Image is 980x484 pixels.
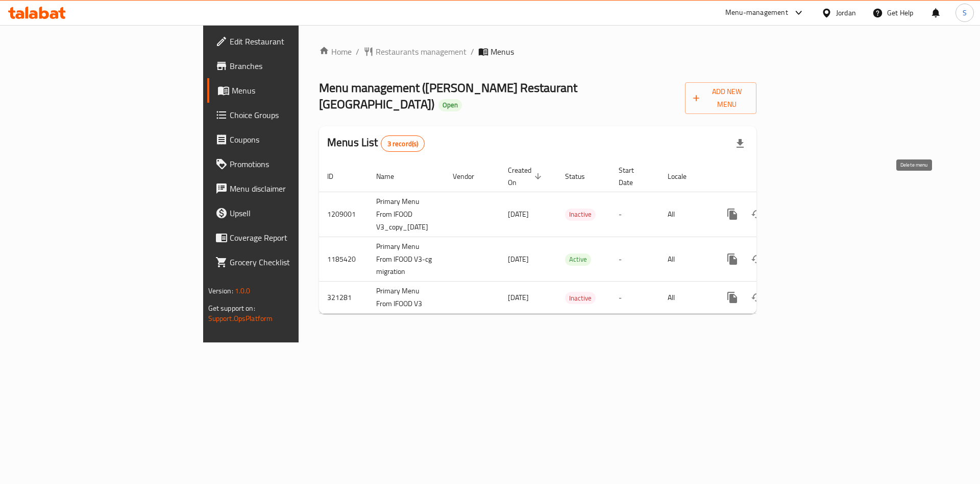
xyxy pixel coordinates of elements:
[471,45,474,58] li: /
[207,250,367,274] a: Grocery Checklist
[368,282,445,314] td: Primary Menu From IFOOD V3
[368,192,445,237] td: Primary Menu From IFOOD V3_copy_[DATE]
[207,127,367,152] a: Coupons
[207,152,367,176] a: Promotions
[327,135,425,152] h2: Menus List
[319,45,756,58] nav: breadcrumb
[207,225,367,250] a: Coverage Report
[376,170,407,182] span: Name
[208,302,255,315] span: Get support on:
[565,209,596,221] div: Inactive
[207,176,367,201] a: Menu disclaimer
[659,237,712,282] td: All
[619,164,647,189] span: Start Date
[659,192,712,237] td: All
[508,164,545,189] span: Created On
[319,161,826,314] table: enhanced table
[207,201,367,225] a: Upsell
[230,232,359,244] span: Coverage Report
[745,285,769,310] button: Change Status
[207,54,367,78] a: Branches
[693,85,749,111] span: Add New Menu
[230,207,359,219] span: Upsell
[438,101,462,109] span: Open
[230,256,359,268] span: Grocery Checklist
[720,247,745,271] button: more
[207,78,367,103] a: Menus
[668,170,700,182] span: Locale
[235,284,251,297] span: 1.0.0
[208,284,233,297] span: Version:
[230,182,359,195] span: Menu disclaimer
[368,237,445,282] td: Primary Menu From IFOOD V3-cg migration
[230,60,359,72] span: Branches
[508,252,529,266] span: [DATE]
[610,192,659,237] td: -
[381,135,425,152] div: Total records count
[327,170,347,182] span: ID
[725,7,788,19] div: Menu-management
[610,282,659,314] td: -
[230,133,359,146] span: Coupons
[208,312,273,325] a: Support.OpsPlatform
[491,45,514,58] span: Menus
[565,209,596,220] span: Inactive
[232,84,359,97] span: Menus
[728,131,752,156] div: Export file
[836,7,856,18] div: Jordan
[376,45,467,58] span: Restaurants management
[565,292,596,304] span: Inactive
[745,202,769,226] button: Change Status
[381,139,425,149] span: 3 record(s)
[712,161,826,192] th: Actions
[453,170,487,182] span: Vendor
[508,208,529,221] span: [DATE]
[230,35,359,48] span: Edit Restaurant
[720,202,745,226] button: more
[438,99,462,111] div: Open
[565,292,596,304] div: Inactive
[207,103,367,127] a: Choice Groups
[230,158,359,170] span: Promotions
[363,45,467,58] a: Restaurants management
[565,170,598,182] span: Status
[610,237,659,282] td: -
[963,7,967,18] span: S
[319,76,577,116] span: Menu management ( [PERSON_NAME] Restaurant [GEOGRAPHIC_DATA] )
[565,253,591,265] span: Active
[745,247,769,271] button: Change Status
[508,291,529,304] span: [DATE]
[230,109,359,121] span: Choice Groups
[207,29,367,54] a: Edit Restaurant
[659,282,712,314] td: All
[720,285,745,310] button: more
[685,82,757,114] button: Add New Menu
